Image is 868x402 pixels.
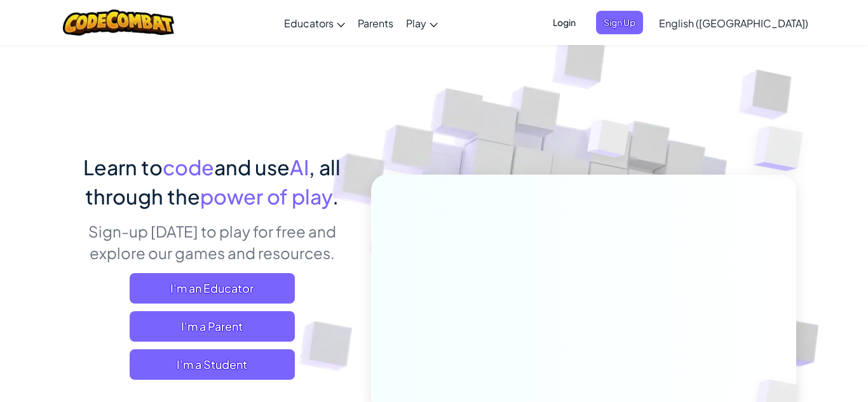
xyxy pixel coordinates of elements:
[130,349,295,380] button: I'm a Student
[214,154,290,180] span: and use
[290,154,309,180] span: AI
[130,311,295,342] a: I'm a Parent
[130,273,295,304] a: I'm an Educator
[332,184,339,209] span: .
[596,11,643,34] button: Sign Up
[545,11,583,34] button: Login
[63,10,174,36] img: CodeCombat logo
[351,6,400,40] a: Parents
[200,184,332,209] span: power of play
[163,154,214,180] span: code
[728,95,838,203] img: Overlap cubes
[284,17,334,30] span: Educators
[564,95,655,189] img: Overlap cubes
[653,6,815,40] a: English ([GEOGRAPHIC_DATA])
[83,154,163,180] span: Learn to
[659,17,808,30] span: English ([GEOGRAPHIC_DATA])
[406,17,426,30] span: Play
[278,6,351,40] a: Educators
[400,6,444,40] a: Play
[72,220,352,264] p: Sign-up [DATE] to play for free and explore our games and resources.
